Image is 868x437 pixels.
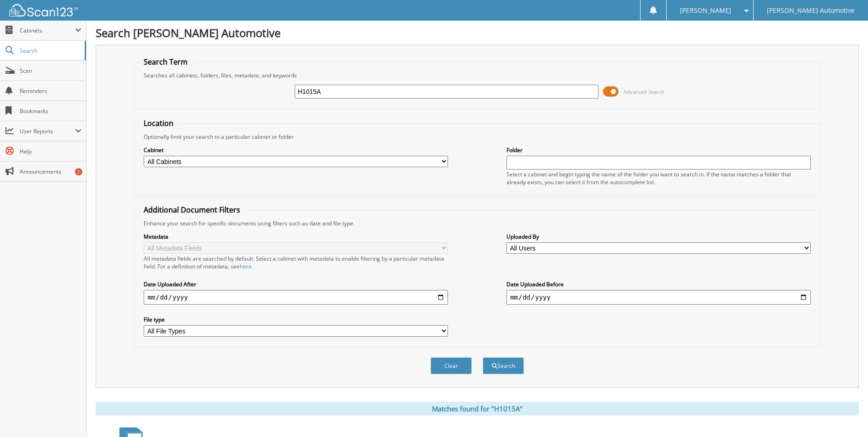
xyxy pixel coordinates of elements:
div: Enhance your search for specific documents using filters such as date and file type. [139,219,815,227]
div: Select a cabinet and begin typing the name of the folder you want to search in. If the name match... [507,170,811,186]
input: end [507,290,811,305]
label: Folder [507,146,811,154]
span: Scan [20,67,81,75]
label: File type [144,316,448,323]
span: [PERSON_NAME] [680,8,731,13]
span: User Reports [20,127,75,135]
legend: Additional Document Filters [139,205,245,215]
img: scan123-logo-white.svg [9,4,78,16]
label: Uploaded By [507,233,811,240]
div: Searches all cabinets, folders, files, metadata, and keywords [139,71,815,79]
span: Cabinets [20,27,75,34]
a: here [240,262,252,270]
label: Date Uploaded Before [507,280,811,288]
span: Reminders [20,87,81,95]
div: 1 [75,168,82,175]
span: Help [20,147,81,155]
input: start [144,290,448,305]
span: Search [20,47,80,55]
label: Date Uploaded After [144,280,448,288]
span: Bookmarks [20,107,81,115]
label: Cabinet [144,146,448,154]
button: Clear [431,357,472,374]
div: Optionally limit your search to a particular cabinet or folder [139,133,815,141]
span: [PERSON_NAME] Automotive [767,8,855,13]
legend: Search Term [139,57,192,67]
h1: Search [PERSON_NAME] Automotive [96,25,859,40]
legend: Location [139,118,178,128]
button: Search [483,357,524,374]
span: Advanced Search [624,88,664,95]
div: Matches found for "H1015A" [96,402,859,415]
div: All metadata fields are searched by default. Select a cabinet with metadata to enable filtering b... [144,255,448,270]
label: Metadata [144,233,448,240]
span: Announcements [20,168,81,175]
